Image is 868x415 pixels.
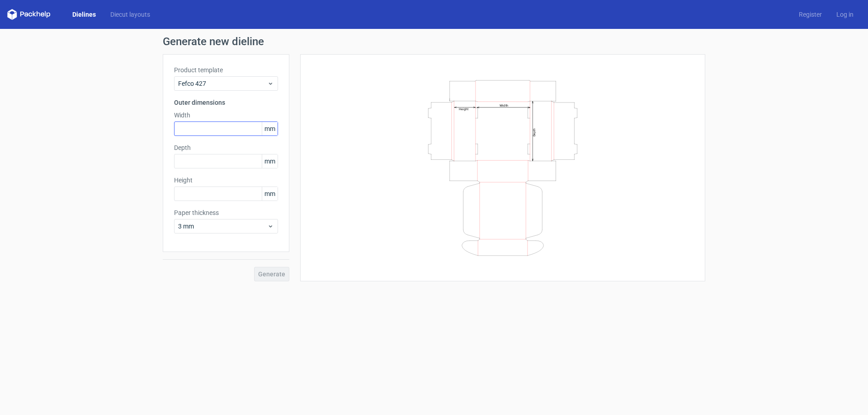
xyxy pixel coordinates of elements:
[500,103,508,107] text: Width
[262,122,278,135] span: mm
[178,222,267,231] span: 3 mm
[174,111,278,120] label: Width
[829,10,861,19] a: Log in
[65,10,103,19] a: Dielines
[459,107,468,111] text: Height
[262,154,278,168] span: mm
[533,128,536,136] text: Depth
[178,79,267,88] span: Fefco 427
[174,176,278,185] label: Height
[174,208,278,217] label: Paper thickness
[163,36,705,47] h1: Generate new dieline
[174,65,278,75] label: Product template
[174,98,278,107] h3: Outer dimensions
[262,187,278,201] span: mm
[174,143,278,152] label: Depth
[103,10,157,19] a: Diecut layouts
[792,10,829,19] a: Register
